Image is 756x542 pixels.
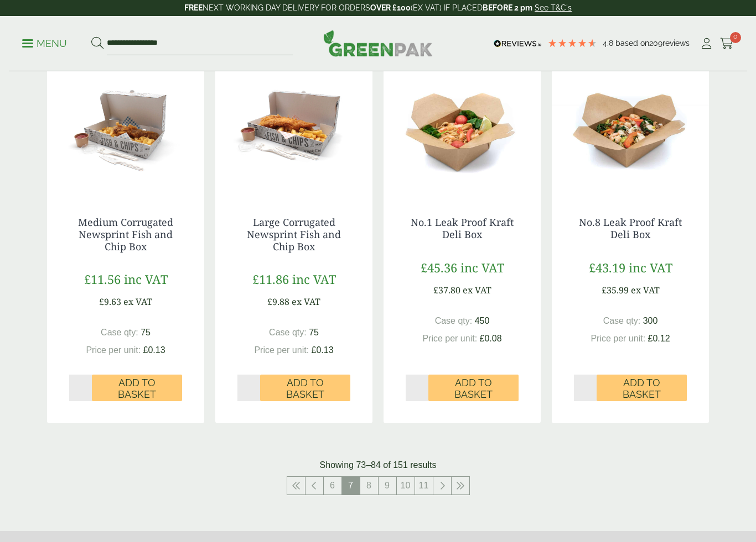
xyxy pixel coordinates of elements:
[92,375,182,401] button: Add to Basket
[360,477,378,494] a: 8
[649,39,662,48] span: 209
[421,259,457,276] span: £45.36
[483,3,532,12] strong: BEFORE 2 pm
[475,316,490,325] span: 450
[535,3,572,12] a: See T&C's
[342,477,360,494] span: 7
[629,259,672,276] span: inc VAT
[597,375,687,401] button: Add to Basket
[78,215,173,252] a: Medium Corrugated Newsprint Fish and Chip Box
[433,284,460,296] span: £37.80
[411,215,514,241] a: No.1 Leak Proof Kraft Deli Box
[184,3,203,12] strong: FREE
[86,345,141,355] span: Price per unit:
[615,39,649,48] span: Based on
[84,271,121,287] span: £11.56
[547,38,597,48] div: 4.78 Stars
[268,377,343,401] span: Add to Basket
[124,271,168,287] span: inc VAT
[323,30,433,56] img: GreenPak Supplies
[422,334,477,343] span: Price per unit:
[435,316,473,325] span: Case qty:
[384,56,541,194] img: kraft deli box
[730,32,741,43] span: 0
[604,377,679,401] span: Add to Basket
[463,284,491,296] span: ex VAT
[648,334,670,343] span: £0.12
[320,459,437,472] p: Showing 73–84 of 151 results
[591,334,645,343] span: Price per unit:
[602,284,629,296] span: £35.99
[324,477,341,494] a: 6
[720,35,734,52] a: 0
[292,296,320,308] span: ex VAT
[631,284,660,296] span: ex VAT
[603,39,615,48] span: 4.8
[47,56,204,194] img: Medium - Corrugated Newsprint Fish & Chips Box with Food Variant 2
[662,39,690,48] span: reviews
[143,345,165,355] span: £0.13
[267,296,289,308] span: £9.88
[720,38,734,49] i: Cart
[252,271,289,287] span: £11.86
[700,38,713,49] i: My Account
[22,37,67,48] a: Menu
[123,296,152,308] span: ex VAT
[101,328,138,337] span: Case qty:
[552,56,709,194] img: No 8 Deli Box with Prawn Chicken Stir Fry
[379,477,396,494] a: 9
[643,316,658,325] span: 300
[292,271,336,287] span: inc VAT
[480,334,502,343] span: £0.08
[436,377,511,401] span: Add to Basket
[260,375,350,401] button: Add to Basket
[370,3,411,12] strong: OVER £100
[100,377,174,401] span: Add to Basket
[603,316,641,325] span: Case qty:
[415,477,433,494] a: 11
[494,40,542,48] img: REVIEWS.io
[460,259,504,276] span: inc VAT
[428,375,519,401] button: Add to Basket
[312,345,334,355] span: £0.13
[254,345,309,355] span: Price per unit:
[141,328,151,337] span: 75
[589,259,625,276] span: £43.19
[99,296,121,308] span: £9.63
[22,37,67,50] p: Menu
[269,328,307,337] span: Case qty:
[397,477,415,494] a: 10
[247,215,341,252] a: Large Corrugated Newsprint Fish and Chip Box
[309,328,319,337] span: 75
[215,56,372,194] img: Large - Corrugated Newsprint Fish & Chips Box with Food Variant 1
[579,215,682,241] a: No.8 Leak Proof Kraft Deli Box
